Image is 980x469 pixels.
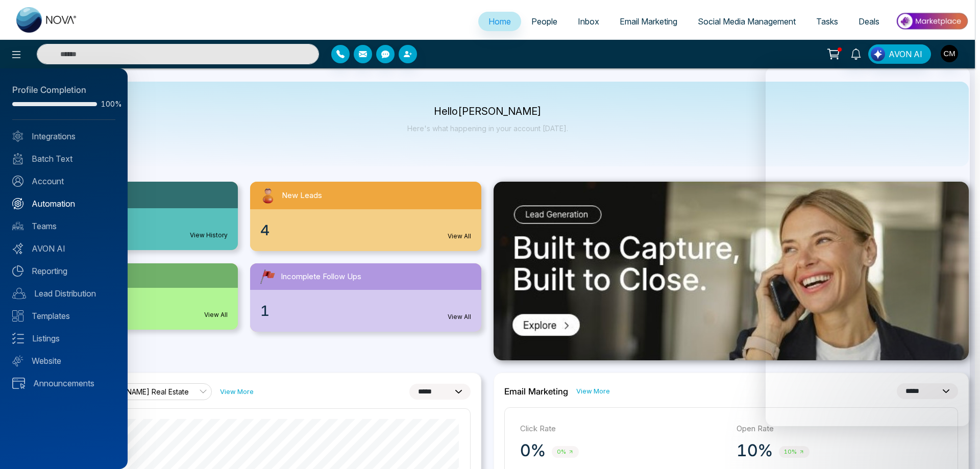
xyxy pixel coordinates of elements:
img: batch_text_white.png [12,153,23,164]
img: Account.svg [12,176,23,187]
a: Announcements [12,377,115,389]
img: Avon-AI.svg [12,243,23,254]
span: 100% [101,101,115,108]
a: Lead Distribution [12,287,115,300]
img: Integrated.svg [12,131,23,142]
a: Listings [12,332,115,344]
a: Batch Text [12,153,115,165]
img: announcements.svg [12,378,25,389]
img: Lead-dist.svg [12,288,26,299]
a: Reporting [12,265,115,277]
a: AVON AI [12,242,115,255]
a: Integrations [12,130,115,142]
a: Website [12,355,115,367]
iframe: Intercom live chat [766,67,970,426]
img: Reporting.svg [12,265,23,277]
div: Profile Completion [12,84,115,97]
iframe: Intercom live chat [945,434,970,459]
img: Website.svg [12,355,23,366]
img: Listings.svg [12,333,24,344]
a: Account [12,175,115,187]
a: Automation [12,198,115,210]
img: team.svg [12,220,23,232]
img: Templates.svg [12,310,23,322]
img: Automation.svg [12,198,23,209]
a: Templates [12,310,115,322]
a: Teams [12,220,115,232]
